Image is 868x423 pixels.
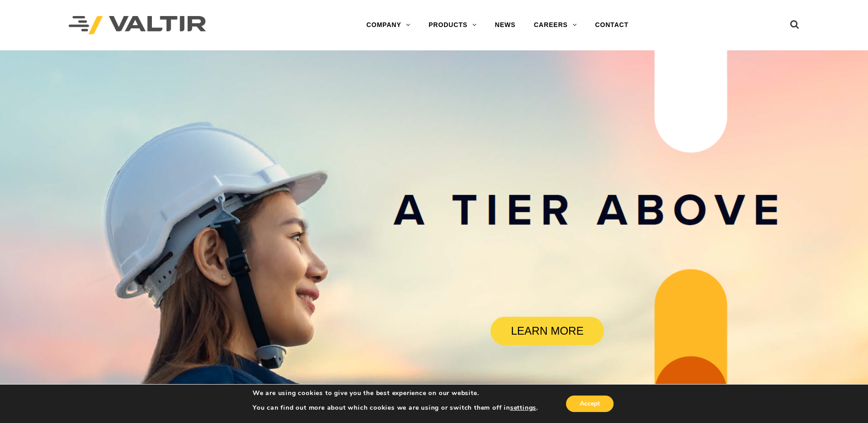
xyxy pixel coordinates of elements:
p: We are using cookies to give you the best experience on our website. [253,389,538,397]
a: CONTACT [586,16,638,34]
a: PRODUCTS [420,16,486,34]
button: settings [510,404,536,412]
button: Accept [566,396,614,412]
p: You can find out more about which cookies we are using or switch them off in . [253,404,538,412]
a: NEWS [486,16,525,34]
img: Valtir [69,16,206,35]
a: COMPANY [357,16,420,34]
a: LEARN MORE [491,317,604,345]
a: CAREERS [525,16,586,34]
